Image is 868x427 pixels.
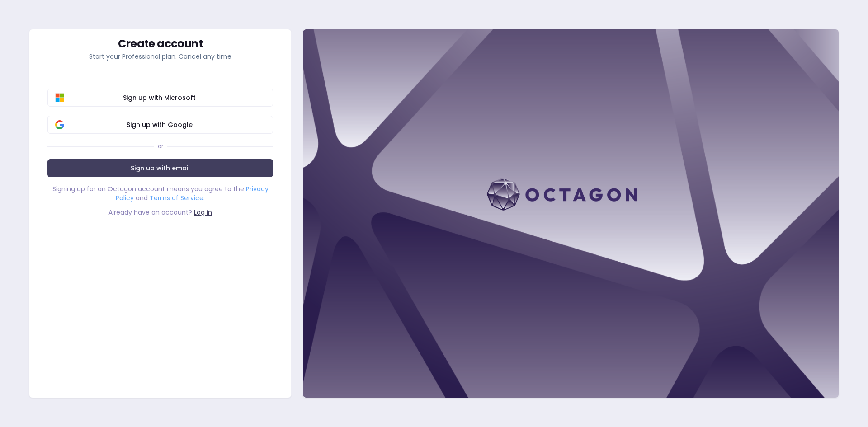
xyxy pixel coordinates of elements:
div: Signing up for an Octagon account means you agree to the and . [47,184,273,202]
p: Start your Professional plan. Cancel any time [47,52,273,61]
a: Log in [194,208,212,217]
a: Privacy Policy [116,184,269,202]
a: Sign up with email [47,159,273,177]
button: Sign up with Microsoft [47,89,273,107]
div: or [158,143,163,150]
span: Sign up with Google [53,120,265,129]
span: Sign up with Microsoft [53,93,265,102]
div: Already have an account? [47,208,273,217]
button: Sign up with Google [47,116,273,134]
a: Terms of Service [150,193,203,202]
div: Create account [47,38,273,49]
